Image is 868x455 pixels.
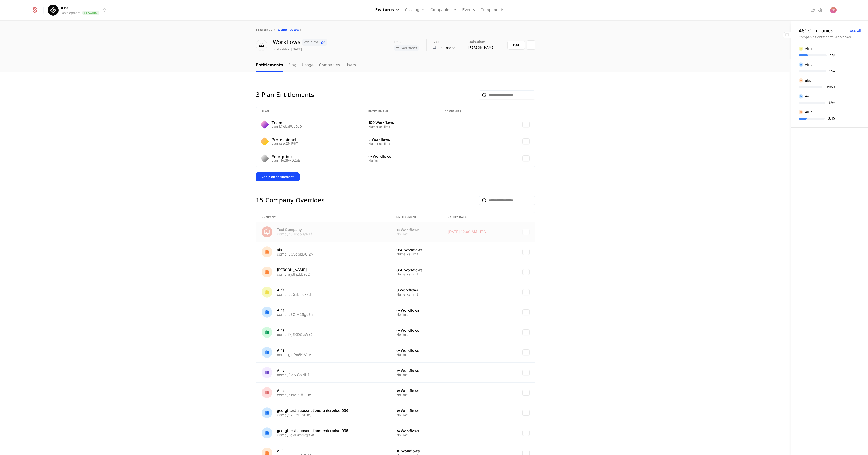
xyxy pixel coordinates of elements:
button: Select action [522,309,530,315]
div: Airia [277,368,309,372]
button: Select action [522,430,530,436]
a: Flag [288,59,296,72]
span: Type [432,40,439,43]
div: No limit [396,434,437,437]
img: abc [799,78,803,83]
div: Numerical limit [396,293,437,296]
div: abc [805,78,811,83]
div: comp_fkjEKDCuWk9 [277,333,313,336]
div: ∞ Workflows [396,228,437,232]
div: georgi_test_subscriptions_enterprise_035 [277,429,348,432]
div: comp_h3BdopuyNTf [277,232,312,236]
div: Add plan entitlement [262,175,294,179]
div: plan_sasc2N1PHT [271,142,298,145]
div: Airia [805,94,812,99]
th: Expiry date [442,212,510,222]
button: Select action [522,410,530,416]
div: Edit [513,43,519,47]
button: Open user button [830,7,837,13]
div: Airia [277,288,312,292]
div: comp_baGsLmek7tT [277,293,312,296]
a: Entitlements [256,59,283,72]
div: ∞ Workflows [396,369,437,372]
div: Numerical limit [396,253,437,256]
img: Airia [48,5,59,16]
div: Airia [277,308,313,312]
th: Entitlement [363,107,439,116]
div: No limit [396,313,437,316]
div: No limit [396,353,437,356]
div: ∞ Workflows [396,389,437,392]
div: No limit [396,333,437,336]
th: Plan [256,107,363,116]
nav: Main [256,59,535,72]
div: Numerical limit [368,142,434,145]
span: Airia [61,5,68,11]
div: Airia [277,389,311,392]
th: Company [256,212,391,222]
button: Select environment [49,5,107,15]
div: 950 Workflows [396,248,437,252]
div: plan_TfoZ6vxDZqE [271,159,300,162]
img: abc [262,246,272,257]
div: Airia [805,110,812,114]
div: No limit [396,373,437,376]
div: Airia [805,62,812,67]
img: georgi_test_subscriptions_enterprise_035 [262,427,272,438]
img: Airia [799,47,803,51]
span: workflows [401,47,417,50]
div: [PERSON_NAME] [277,268,310,272]
div: 15 Company Overrides [256,196,325,205]
div: georgi_test_subscriptions_enterprise_036 [277,409,348,412]
img: Airia [262,327,272,338]
span: [PERSON_NAME] [468,45,495,50]
div: Numerical limit [368,125,434,128]
ul: Choose Sub Page [256,59,356,72]
div: 5 Workflows [368,138,434,141]
div: 481 Companies [799,28,833,33]
div: Airia [277,328,313,332]
div: Enterprise [271,155,300,159]
img: Airia [799,62,803,67]
img: Airia [799,94,803,99]
div: Professional [271,138,298,142]
div: comp_gxtPc6KrVeM [277,353,311,356]
button: Select action [527,40,535,50]
button: Select action [522,390,530,396]
img: GEORGI [262,267,272,277]
span: Trait [394,40,401,43]
img: georgi_test_subscriptions_enterprise_036 [262,407,272,418]
div: ∞ Workflows [396,409,437,413]
div: Workflows [273,39,327,46]
div: 3 / 10 [828,117,835,120]
div: 0 / 950 [826,85,835,89]
button: Edit [507,41,525,50]
span: workflows [304,41,319,44]
span: [DATE] 12:00 AM UTC [448,230,486,234]
th: Companies [439,107,497,116]
button: Select action [522,155,530,161]
button: Select action [522,370,530,375]
div: 850 Workflows [396,268,437,272]
button: Select action [522,289,530,295]
img: Airia [262,307,272,318]
div: 3 Plan Entitlements [256,90,314,99]
div: comp_ayJFjzLBao2 [277,272,310,276]
a: Companies [319,59,340,72]
button: Select action [522,229,530,235]
img: Svetoslav Dodev [830,7,837,13]
img: Test Company [262,226,272,237]
button: Select action [522,329,530,335]
div: Airia [277,449,311,453]
div: 3 Workflows [396,288,437,292]
div: plan_LXeUxPUbDzD [271,125,302,128]
div: ∞ Workflows [396,429,437,433]
div: abc [277,248,314,251]
img: Airia [262,387,272,398]
div: comp_ECvobbDUi2N [277,252,314,256]
div: Team [271,121,302,125]
div: Companies entitled to Workflows. [799,35,861,39]
a: Settings [818,7,823,13]
div: comp_3YLPYEpETtS [277,413,348,417]
div: No limit [396,232,437,236]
